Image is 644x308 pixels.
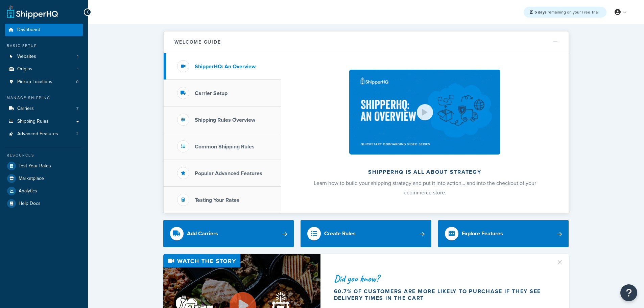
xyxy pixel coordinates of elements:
span: Pickup Locations [17,79,52,85]
a: Carriers7 [5,102,83,115]
a: Test Your Rates [5,160,83,172]
a: Shipping Rules [5,115,83,128]
a: Analytics [5,185,83,197]
li: Origins [5,63,83,75]
span: Websites [17,54,36,60]
span: 2 [76,131,78,137]
li: Carriers [5,102,83,115]
strong: 5 days [534,9,547,15]
h3: ShipperHQ: An Overview [195,64,256,70]
h2: Welcome Guide [174,40,221,45]
div: Resources [5,152,83,158]
h3: Testing Your Rates [195,197,239,203]
a: Marketplace [5,172,83,185]
span: 0 [76,79,78,85]
span: Marketplace [19,176,44,182]
div: Manage Shipping [5,95,83,101]
span: Origins [17,66,32,72]
div: Basic Setup [5,43,83,49]
button: Open Resource Center [620,284,637,301]
a: Help Docs [5,197,83,210]
span: Help Docs [19,201,41,207]
span: Analytics [19,188,37,194]
a: Websites1 [5,50,83,63]
span: Carriers [17,106,34,112]
a: Create Rules [301,220,431,247]
a: Origins1 [5,63,83,75]
span: remaining on your Free Trial [534,9,599,15]
a: Dashboard [5,24,83,36]
span: Advanced Features [17,131,58,137]
div: 60.7% of customers are more likely to purchase if they see delivery times in the cart [334,288,548,302]
a: Explore Features [438,220,569,247]
span: Shipping Rules [17,119,49,124]
img: ShipperHQ is all about strategy [349,70,500,155]
li: Advanced Features [5,128,83,140]
li: Websites [5,50,83,63]
h3: Popular Advanced Features [195,170,262,176]
div: Explore Features [462,229,503,238]
h3: Shipping Rules Overview [195,117,255,123]
span: Dashboard [17,27,40,33]
span: 7 [76,106,78,112]
span: Learn how to build your shipping strategy and put it into action… and into the checkout of your e... [314,179,536,196]
h2: ShipperHQ is all about strategy [299,169,551,175]
span: 1 [77,54,78,60]
span: Test Your Rates [19,163,51,169]
h3: Carrier Setup [195,90,228,96]
a: Pickup Locations0 [5,76,83,88]
div: Did you know? [334,274,548,283]
h3: Common Shipping Rules [195,144,255,150]
div: Add Carriers [187,229,218,238]
li: Pickup Locations [5,76,83,88]
a: Add Carriers [163,220,294,247]
span: 1 [77,66,78,72]
a: Advanced Features2 [5,128,83,140]
button: Welcome Guide [164,31,569,53]
div: Create Rules [324,229,356,238]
